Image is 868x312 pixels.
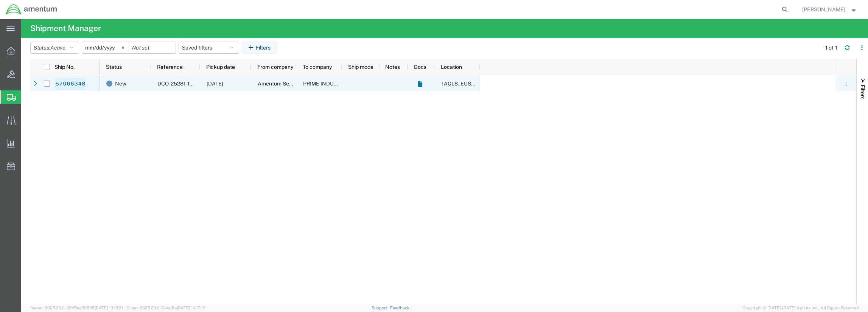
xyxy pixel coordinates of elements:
[303,64,332,70] span: To company
[55,78,86,90] a: 57066348
[742,305,859,311] span: Copyright © [DATE]-[DATE] Agistix Inc., All Rights Reserved
[179,42,239,54] button: Saved filters
[441,64,462,70] span: Location
[372,306,390,310] a: Support
[95,306,123,310] span: [DATE] 10:18:31
[348,64,373,70] span: Ship mode
[303,81,362,87] span: PRIME INDUSTRIES INC
[390,306,409,310] a: Feedback
[207,81,223,87] span: 10/08/2025
[129,42,176,53] input: Not set
[126,306,205,310] span: Client: 2025.20.0-314a16e
[115,76,126,92] span: New
[5,4,58,15] img: logo
[157,64,183,70] span: Reference
[258,81,314,87] span: Amentum Services, Inc.
[177,306,205,310] span: [DATE] 10:17:12
[50,45,65,51] span: Active
[54,64,75,70] span: Ship No.
[257,64,293,70] span: From company
[206,64,235,70] span: Pickup date
[802,5,858,14] button: [PERSON_NAME]
[157,81,205,87] span: DCO-25281-169281
[30,19,101,38] h4: Shipment Manager
[825,44,838,52] div: 1 of 1
[30,42,79,54] button: Status:Active
[242,42,277,54] button: Filters
[385,64,400,70] span: Notes
[802,5,845,14] span: Jared Ellis
[441,81,556,87] span: TACLS_EUS_Fort Eustis, VA
[106,64,122,70] span: Status
[414,64,426,70] span: Docs
[82,42,129,53] input: Not set
[860,85,866,99] span: Filters
[30,306,123,310] span: Server: 2025.20.0-32d5ea39505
